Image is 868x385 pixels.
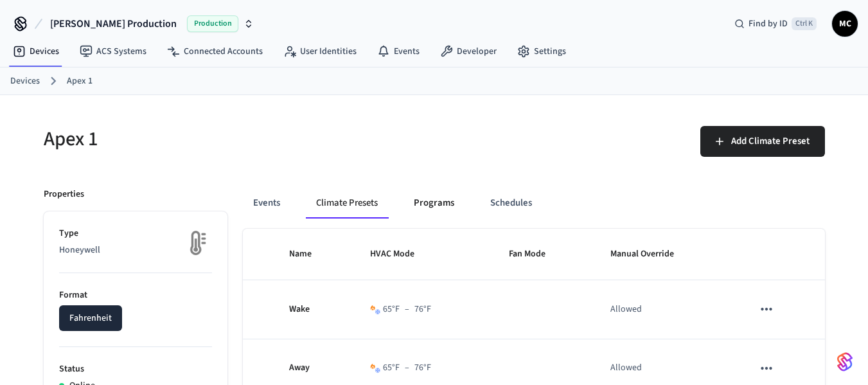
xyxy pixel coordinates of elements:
th: Manual Override [595,229,738,280]
span: Production [187,15,238,32]
th: Name [274,229,355,280]
p: Type [59,227,212,240]
td: Allowed [595,280,738,339]
a: Connected Accounts [157,40,273,63]
img: Heat Cool [370,363,380,373]
p: Away [289,361,340,375]
p: Honeywell [59,244,212,257]
button: Fahrenheit [59,305,122,331]
a: Devices [10,75,40,88]
div: 65 °F 76 °F [383,303,431,316]
button: Events [243,188,290,219]
a: Developer [430,40,507,63]
img: thermostat_fallback [180,227,212,259]
button: MC [832,11,858,37]
th: HVAC Mode [355,229,493,280]
div: 65 °F 76 °F [383,361,431,375]
span: Find by ID [748,17,788,30]
p: Wake [289,303,340,316]
th: Fan Mode [493,229,595,280]
span: Ctrl K [792,17,817,30]
h5: Apex 1 [44,126,427,152]
a: Settings [507,40,576,63]
a: Devices [3,40,69,63]
img: Heat Cool [370,305,380,315]
a: Apex 1 [67,75,93,88]
span: – [405,361,409,375]
img: SeamLogoGradient.69752ec5.svg [837,352,853,372]
span: – [405,303,409,316]
div: Find by IDCtrl K [724,12,827,35]
a: Events [367,40,430,63]
a: User Identities [273,40,367,63]
button: Programs [403,188,465,219]
button: Climate Presets [306,188,388,219]
span: MC [833,12,856,35]
p: Properties [44,188,84,201]
p: Format [59,289,212,302]
p: Status [59,363,212,376]
span: [PERSON_NAME] Production [50,16,177,31]
button: Add Climate Preset [700,126,825,157]
button: Schedules [480,188,542,219]
span: Add Climate Preset [731,133,810,150]
a: ACS Systems [69,40,157,63]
